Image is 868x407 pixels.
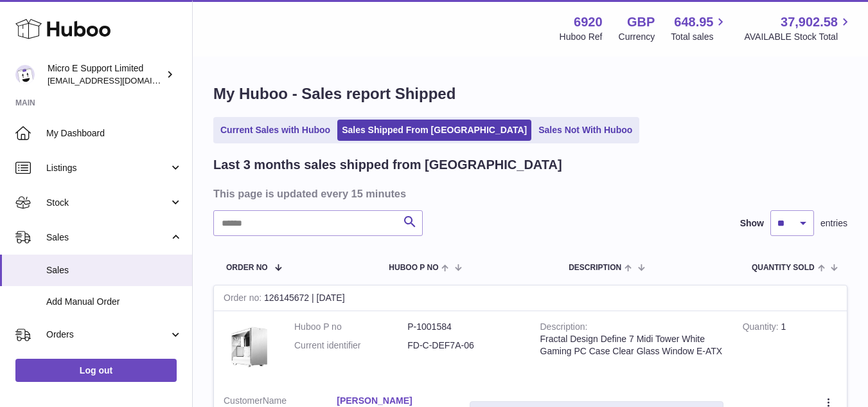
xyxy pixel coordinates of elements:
[213,84,847,104] h1: My Huboo - Sales report Shipped
[740,217,764,230] label: Show
[48,62,163,87] div: Micro E Support Limited
[213,156,562,174] h2: Last 3 months sales shipped from [GEOGRAPHIC_DATA]
[213,186,844,201] h3: This page is updated every 15 minutes
[674,14,713,31] span: 648.95
[389,264,438,272] span: Huboo P no
[744,14,853,43] a: 37,902.58 AVAILABLE Stock Total
[214,285,847,311] div: 126145672 | [DATE]
[46,127,182,140] span: My Dashboard
[46,264,182,276] span: Sales
[574,14,603,31] strong: 6920
[407,321,520,333] dd: P-1001584
[560,31,603,43] div: Huboo Ref
[337,120,531,141] a: Sales Shipped From [GEOGRAPHIC_DATA]
[46,329,169,341] span: Orders
[540,333,723,357] div: Fractal Design Define 7 Midi Tower White Gaming PC Case Clear Glass Window E-ATX
[48,75,189,86] span: [EMAIL_ADDRESS][DOMAIN_NAME]
[671,31,728,43] span: Total sales
[619,31,655,43] div: Currency
[224,293,264,306] strong: Order no
[294,339,407,352] dt: Current identifier
[15,359,177,382] a: Log out
[294,321,407,333] dt: Huboo P no
[337,395,450,407] a: [PERSON_NAME]
[627,14,655,31] strong: GBP
[744,31,853,43] span: AVAILABLE Stock Total
[540,321,588,335] strong: Description
[569,264,621,272] span: Description
[671,14,728,43] a: 648.95 Total sales
[224,395,263,406] span: Customer
[46,197,169,209] span: Stock
[15,65,35,84] img: contact@micropcsupport.com
[733,311,847,385] td: 1
[781,14,838,31] span: 37,902.58
[407,339,520,352] dd: FD-C-DEF7A-06
[46,231,169,244] span: Sales
[743,321,781,335] strong: Quantity
[534,120,637,141] a: Sales Not With Huboo
[216,120,335,141] a: Current Sales with Huboo
[46,296,182,308] span: Add Manual Order
[752,264,815,272] span: Quantity Sold
[820,217,847,230] span: entries
[226,264,268,272] span: Order No
[224,321,275,372] img: $_57.JPG
[46,162,169,174] span: Listings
